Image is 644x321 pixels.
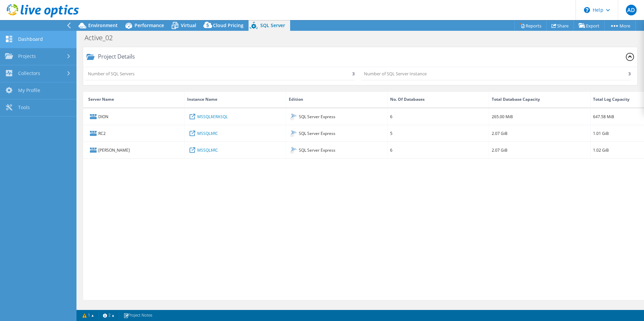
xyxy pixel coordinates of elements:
div: 1.02 GiB [593,146,609,154]
span: Performance [135,22,164,28]
a: Export [574,20,605,31]
h1: Active_02 [82,34,123,42]
a: MSSQL$RC [197,146,218,154]
a: More [604,20,636,31]
div: SQL Server Express [286,125,388,142]
div: Total Database Capacity [492,95,540,103]
div: 2.07 GiB [492,146,507,154]
div: [PERSON_NAME] [83,142,185,158]
div: SQL Server Express [286,142,388,158]
div: Server Name [88,95,114,103]
div: 265.00 MiB [492,113,513,120]
span: SQL Server [260,22,285,28]
div: 647.58 MiB [593,113,614,120]
div: Instance Name [187,95,217,103]
div: , [76,47,644,311]
a: MSSQL$RC [197,130,218,137]
p: 3 [628,70,631,77]
span: AD [626,5,637,15]
a: MSSQL$ERASQL [197,113,228,120]
span: Virtual [181,22,196,28]
div: RC2 [83,125,185,142]
p: Number of SQL Servers [88,70,135,77]
span: Cloud Pricing [213,22,244,28]
a: Reports [515,20,547,31]
a: 2 [98,311,119,320]
div: 2.07 GiB [492,130,507,137]
div: Project Details [95,55,135,59]
a: Project Notes [119,311,157,320]
div: Total Log Capacity [593,95,630,103]
a: Share [546,20,574,31]
div: DION [83,108,185,125]
div: 6 [390,113,392,120]
a: 1 [78,311,99,320]
p: 3 [352,70,355,77]
div: Edition [289,95,303,103]
svg: \n [584,7,590,13]
p: Number of SQL Server Instance [364,70,427,77]
div: No. Of Databases [390,95,425,103]
div: 6 [390,146,392,154]
div: 1.01 GiB [593,130,609,137]
div: 5 [390,130,392,137]
span: Environment [88,22,118,28]
div: SQL Server Express [286,108,388,125]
